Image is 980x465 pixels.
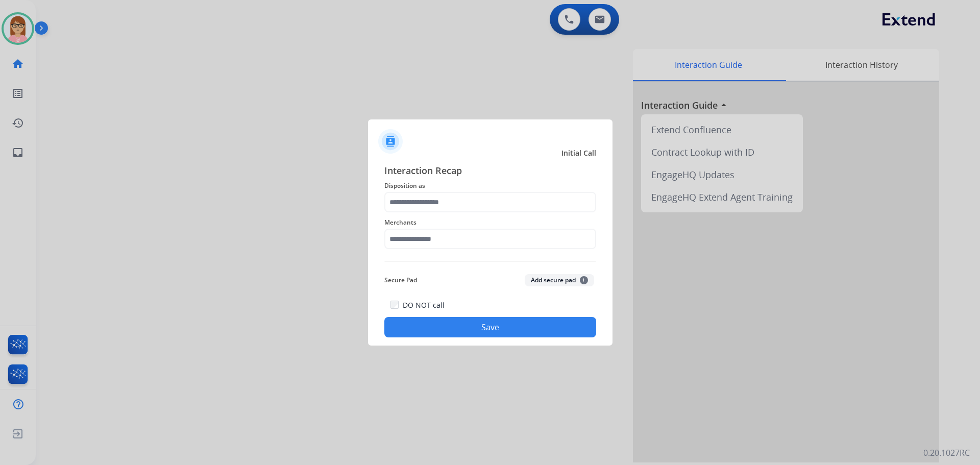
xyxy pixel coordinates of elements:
span: Merchants [384,216,596,229]
img: contactIcon [378,129,403,154]
label: DO NOT call [403,300,445,310]
span: + [580,276,588,284]
span: Initial Call [561,148,596,158]
button: Add secure pad+ [525,274,594,286]
span: Interaction Recap [384,163,596,180]
span: Secure Pad [384,274,417,286]
p: 0.20.1027RC [923,447,970,459]
span: Disposition as [384,180,596,192]
button: Save [384,317,596,337]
